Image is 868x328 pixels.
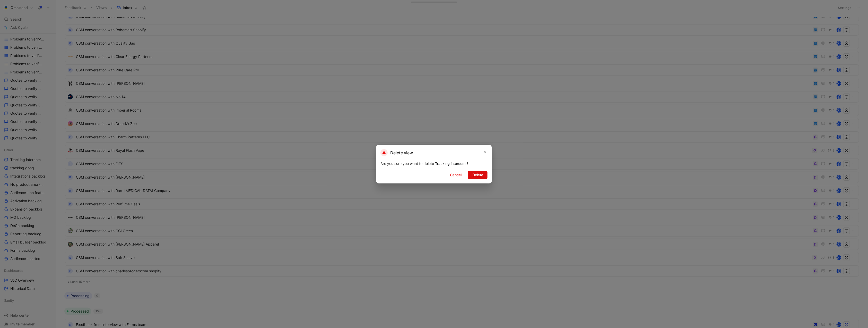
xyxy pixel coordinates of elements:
h2: Delete view [380,149,413,156]
div: Are you sure you want to delete ? [380,161,488,167]
button: Cancel [446,171,466,179]
span: Cancel [450,172,462,178]
div: Tracking intercom [435,161,465,167]
button: Delete [468,171,488,179]
span: Delete [472,172,483,178]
